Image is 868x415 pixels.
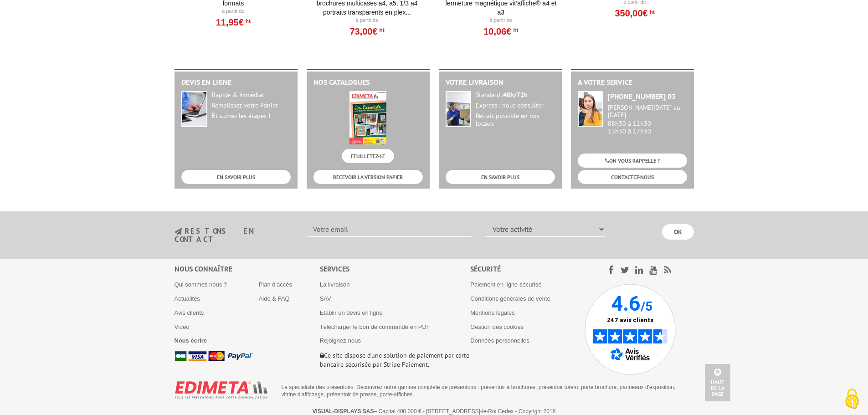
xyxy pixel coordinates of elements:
[476,112,555,128] div: Retrait possible en nos locaux
[378,27,385,33] sup: HT
[841,388,863,410] img: Cookies (fenêtre modale)
[648,9,655,15] sup: HT
[470,295,550,302] a: Conditions générales de vente
[446,170,555,184] a: EN SAVOIR PLUS
[445,17,557,24] p: À partir de
[175,295,200,302] a: Actualités
[585,284,676,375] img: Avis Vérifiés - 4.6 sur 5 - 247 avis clients
[511,27,518,33] sup: HT
[470,281,541,288] a: Paiement en ligne sécurisé
[470,337,529,344] a: Données personnelles
[662,224,694,240] input: OK
[259,281,292,288] a: Plan d'accès
[313,170,423,184] a: RECEVOIR LA VERSION PAPIER
[212,102,291,110] div: Remplissez votre Panier
[177,8,290,15] p: À partir de
[503,91,528,99] strong: 48h/72h
[470,309,515,316] a: Mentions légales
[175,323,190,330] a: Vidéo
[320,351,471,369] p: Ce site dispose d’une solution de paiement par carte bancaire sécurisée par Stripe Paiement.
[342,149,394,163] a: FEUILLETEZ-LE
[483,29,518,34] a: 10,06€HT
[181,91,207,127] img: widget-devis.jpg
[212,91,291,99] div: Rapide & Immédiat
[705,364,730,401] a: Haut de la page
[836,384,868,415] button: Cookies (fenêtre modale)
[320,264,471,274] div: Services
[608,104,687,135] div: 08h30 à 12h30 13h30 à 17h30
[181,170,291,184] a: EN SAVOIR PLUS
[446,78,555,87] h2: Votre livraison
[175,337,207,344] a: Nous écrire
[308,221,472,237] input: Votre email
[175,281,227,288] a: Qui sommes nous ?
[349,91,386,144] img: edimeta.jpeg
[615,10,654,16] a: 350,00€HT
[320,337,361,344] a: Rejoignez-nous
[320,309,383,316] a: Etablir un devis en ligne
[578,170,687,184] a: CONTACTEZ-NOUS
[212,112,291,120] div: Et suivez les étapes !
[470,323,524,330] a: Gestion des cookies
[470,264,585,274] div: Sécurité
[259,295,290,302] a: Aide & FAQ
[320,295,331,302] a: SAV
[216,20,251,25] a: 11,95€HT
[578,154,687,168] a: ON VOUS RAPPELLE ?
[608,92,676,101] strong: [PHONE_NUMBER] 03
[349,29,384,34] a: 73,00€HT
[175,227,294,243] h3: restons en contact
[578,78,687,87] h2: A votre service
[175,228,182,236] img: newsletter.jpg
[244,18,251,24] sup: HT
[181,78,291,87] h2: Devis en ligne
[311,17,423,24] p: À partir de
[282,384,687,398] p: Le spécialiste des présentoirs. Découvrez notre gamme complète de présentoirs : présentoir à broc...
[320,281,350,288] a: La livraison
[175,264,320,274] div: Nous connaître
[313,78,423,87] h2: Nos catalogues
[175,309,204,316] a: Avis clients
[446,91,471,127] img: widget-livraison.jpg
[476,91,555,99] div: Standard :
[320,323,430,330] a: Télécharger le bon de commande en PDF
[608,104,687,119] div: [PERSON_NAME][DATE] au [DATE]
[578,91,603,127] img: widget-service.jpg
[476,102,555,110] div: Express : nous consulter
